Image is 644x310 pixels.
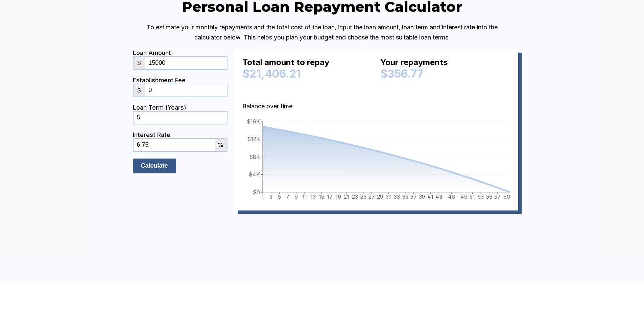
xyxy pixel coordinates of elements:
p: To estimate your monthly repayments and the total cost of the loan, input the loan amount, loan t... [133,22,511,43]
tspan: 43 [435,193,442,200]
tspan: 15 [318,193,324,200]
tspan: 3 [269,193,272,200]
div: $ [134,84,145,96]
tspan: 37 [410,193,417,200]
tspan: 46 [448,193,455,200]
tspan: $12K [247,136,260,142]
div: Establishment Fee [133,77,228,84]
tspan: 55 [486,193,492,200]
tspan: 35 [402,193,408,200]
tspan: 51 [470,193,475,200]
input: 0 [134,112,227,124]
div: $21,406.21 [242,67,372,80]
tspan: 17 [327,193,333,200]
p: Balance over time [242,101,510,111]
tspan: 13 [310,193,315,200]
input: Calculate [133,159,176,173]
input: 0 [145,57,226,69]
tspan: 60 [503,193,510,200]
tspan: 21 [344,193,349,200]
tspan: 23 [352,193,358,200]
tspan: 29 [377,193,383,200]
tspan: 53 [478,193,484,200]
tspan: 33 [394,193,400,200]
tspan: 5 [278,193,281,200]
input: 0 [134,139,215,151]
tspan: 1 [261,193,264,200]
tspan: 31 [386,193,391,200]
tspan: $4K [249,171,260,178]
div: Loan Amount [133,49,228,56]
tspan: 9 [294,193,298,200]
div: Loan Term (Years) [133,104,228,111]
tspan: 41 [427,193,433,200]
tspan: 11 [302,193,307,200]
tspan: 27 [368,193,375,200]
tspan: 19 [335,193,341,200]
tspan: 49 [460,193,468,200]
div: % [215,139,227,151]
div: Total amount to repay [242,57,372,70]
input: 0 [145,84,226,96]
div: Your repayments [380,57,510,70]
tspan: $16K [247,118,260,124]
div: Interest Rate [133,131,228,138]
tspan: $8K [249,153,260,160]
tspan: 25 [360,193,366,200]
tspan: 7 [286,193,289,200]
tspan: 39 [419,193,425,200]
div: $356.77 [380,67,510,80]
div: $ [134,57,145,69]
tspan: 57 [494,193,501,200]
tspan: $0 [253,189,260,195]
